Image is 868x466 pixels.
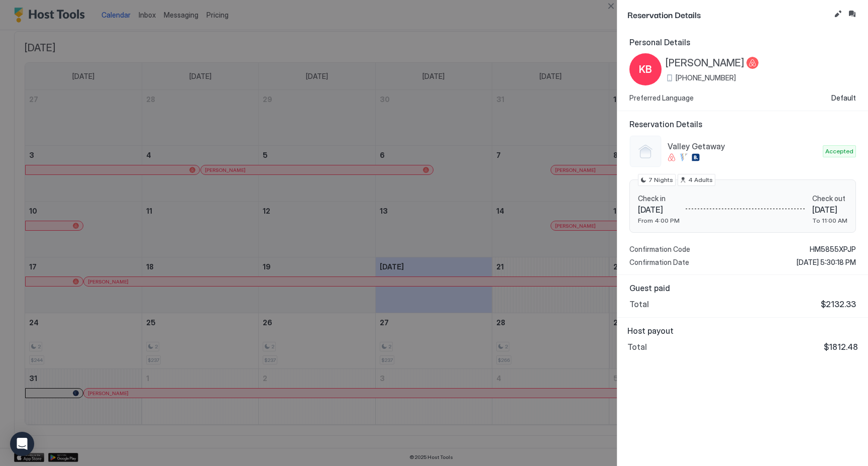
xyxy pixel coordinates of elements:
span: Check in [638,194,680,203]
span: [DATE] [638,205,680,215]
span: To 11:00 AM [812,217,847,224]
div: Open Intercom Messenger [10,432,34,456]
span: KB [639,62,652,77]
span: Total [629,299,649,309]
span: Reservation Details [629,119,856,129]
span: 7 Nights [648,175,673,184]
span: Guest paid [629,283,856,293]
span: Personal Details [629,37,856,47]
button: Inbox [846,8,858,20]
span: Default [831,94,856,103]
span: Confirmation Date [629,258,689,267]
span: Confirmation Code [629,245,690,254]
span: $1812.48 [824,342,858,352]
span: $2132.33 [821,299,856,309]
span: [DATE] 5:30:18 PM [797,258,856,267]
span: Accepted [825,147,853,156]
span: [PHONE_NUMBER] [676,73,736,82]
span: Preferred Language [629,94,694,103]
span: From 4:00 PM [638,217,680,224]
span: Valley Getaway [668,141,819,151]
span: 4 Adults [688,175,713,184]
span: Total [627,342,647,352]
span: Host payout [627,326,858,336]
span: [PERSON_NAME] [666,57,744,69]
span: HM5855XPJP [810,245,856,254]
span: Reservation Details [627,8,830,21]
span: [DATE] [812,205,847,215]
span: Check out [812,194,847,203]
button: Edit reservation [832,8,844,20]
